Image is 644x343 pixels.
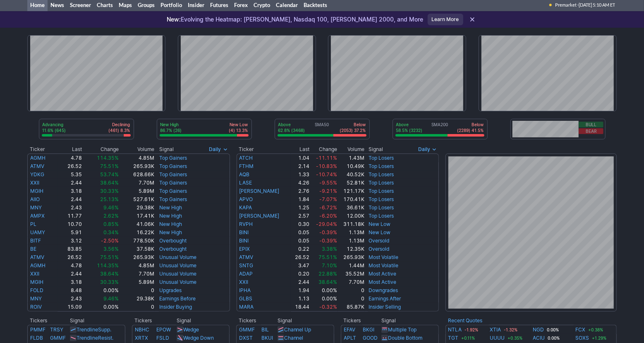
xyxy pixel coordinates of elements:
[319,188,337,194] span: -9.21%
[319,180,337,186] span: -9.55%
[369,188,394,194] a: Top Losers
[396,122,423,127] p: Above
[291,303,310,312] td: 18.44
[369,254,398,260] a: Most Volatile
[369,237,389,244] a: Oversold
[388,335,422,341] a: Double Bottom
[338,145,365,154] th: Volume
[57,295,82,303] td: 2.43
[167,15,424,24] p: Evolving the Heatmap: [PERSON_NAME], Nasdaq 100, [PERSON_NAME] 2000, and More
[119,253,155,261] td: 265.93K
[176,317,230,325] th: Signal
[291,187,310,195] td: 2.76
[369,246,389,252] a: Oversold
[369,204,394,211] a: Top Losers
[57,187,82,195] td: 3.18
[57,220,82,228] td: 10.70
[291,204,310,212] td: 1.25
[159,287,182,293] a: Upgrades
[239,188,280,194] a: [PERSON_NAME]
[119,179,155,187] td: 7.70M
[576,326,586,334] a: FCX
[239,180,252,186] a: LASE
[310,145,337,154] th: Change
[338,162,365,170] td: 10.49K
[119,295,155,303] td: 29.38K
[418,145,430,154] span: Daily
[261,326,269,333] a: BIL
[159,204,182,211] a: New High
[338,170,365,179] td: 40.52K
[160,122,182,127] p: New High
[340,122,366,127] p: Below
[369,279,396,285] a: Most Active
[363,326,374,333] a: BKGI
[30,262,45,269] a: AGMH
[30,196,40,202] a: AIIO
[448,317,482,324] b: Recent Quotes
[82,145,119,154] th: Change
[159,221,182,227] a: New High
[97,262,119,269] span: 114.35%
[369,221,390,227] a: New Low
[322,246,337,252] span: 3.38%
[50,335,66,341] a: GMMF
[369,171,394,177] a: Top Losers
[369,180,394,186] a: Top Losers
[237,145,291,154] th: Ticker
[159,229,182,235] a: New High
[579,122,603,127] button: Bull
[533,326,544,334] a: NGD
[103,204,119,211] span: 9.46%
[57,253,82,261] td: 26.52
[27,317,69,325] th: Tickers
[119,245,155,253] td: 37.58K
[291,212,310,220] td: 2.57
[344,335,356,341] a: APLT
[318,271,337,277] span: 22.88%
[100,279,119,285] span: 30.33%
[160,127,182,133] p: 86.7% (26)
[579,128,603,134] button: Bear
[77,335,113,341] a: TrendlineResist.
[338,245,365,253] td: 12.35K
[291,286,310,295] td: 1.94
[338,228,365,237] td: 1.13M
[369,155,394,161] a: Top Losers
[159,279,196,285] a: Unusual Volume
[369,213,394,219] a: Top Losers
[57,145,82,154] th: Last
[30,295,42,302] a: MNY
[239,163,254,169] a: FTHM
[103,213,119,219] span: 2.62%
[43,127,66,133] p: 11.6% (645)
[457,122,484,127] p: Below
[57,212,82,220] td: 11.77
[119,270,155,278] td: 7.70M
[30,163,44,169] a: ATMV
[239,335,253,341] a: DXST
[239,254,254,260] a: ATMV
[119,220,155,228] td: 41.06K
[319,229,337,235] span: -0.39%
[30,237,41,244] a: BITF
[57,261,82,270] td: 4.78
[103,229,119,235] span: 0.34%
[57,179,82,187] td: 2.44
[490,334,505,342] a: UUUU
[576,334,589,342] a: SOXS
[239,326,255,333] a: GMMF
[448,334,458,342] a: TGT
[30,254,44,260] a: ATMV
[369,304,401,310] a: Insider Selling
[316,155,337,161] span: -11.11%
[239,246,250,252] a: EPIX
[319,196,337,202] span: -7.07%
[77,335,98,341] span: Trendline
[159,246,187,252] a: Overbought
[291,295,310,303] td: 1.13
[291,179,310,187] td: 4.26
[277,317,334,325] th: Signal
[57,228,82,237] td: 5.91
[30,204,42,211] a: MNY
